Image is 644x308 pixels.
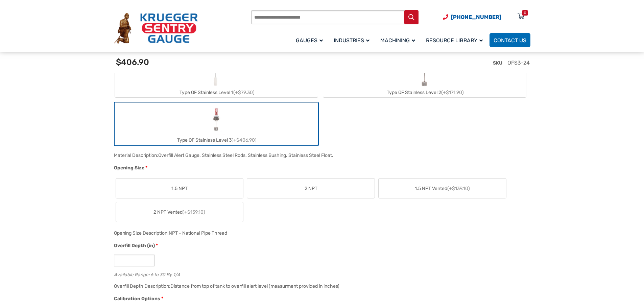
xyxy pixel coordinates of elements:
[114,283,170,289] span: Overfill Depth Description:
[171,185,188,192] span: 1.5 NPT
[114,270,527,277] div: Available Range: 6 to 30 By 1/4
[114,296,160,302] span: Calibration Options
[441,90,464,95] span: (+$171.90)
[114,152,158,158] span: Material Description:
[330,32,376,48] a: Industries
[451,14,501,20] span: [PHONE_NUMBER]
[114,13,198,44] img: Krueger Sentry Gauge
[507,60,530,66] span: OFS3-24
[443,13,501,21] a: Phone Number (920) 434-8860
[145,164,147,171] abbr: required
[493,60,502,66] span: SKU
[115,103,318,145] label: Type OF Stainless Level 3
[305,185,317,192] span: 2 NPT
[114,165,144,171] span: Opening Size
[233,90,255,95] span: (+$79.30)
[161,295,163,302] abbr: required
[115,88,318,97] div: Type OF Stainless Level 1
[153,209,205,216] span: 2 NPT Vented
[524,10,526,16] div: 0
[114,230,169,236] span: Opening Size Description:
[380,37,415,44] span: Machining
[169,230,227,236] div: NPT - National Pipe Thread
[183,209,205,215] span: (+$139.10)
[415,185,470,192] span: 1.5 NPT Vented
[114,243,155,248] span: Overfill Depth (in)
[334,37,369,44] span: Industries
[292,32,330,48] a: Gauges
[158,152,333,158] div: Overfill Alert Gauge. Stainless Steel Rods. Stainless Bushing. Stainless Steel Float.
[447,186,470,191] span: (+$139.10)
[494,37,526,44] span: Contact Us
[490,33,530,47] a: Contact Us
[232,137,257,143] span: (+$406.90)
[156,242,158,249] abbr: required
[170,283,339,289] div: Distance from top of tank to overfill alert level (measurment provided in inches)
[296,37,323,44] span: Gauges
[115,135,318,145] div: Type OF Stainless Level 3
[422,32,490,48] a: Resource Library
[426,37,483,44] span: Resource Library
[323,88,526,97] div: Type OF Stainless Level 2
[376,32,422,48] a: Machining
